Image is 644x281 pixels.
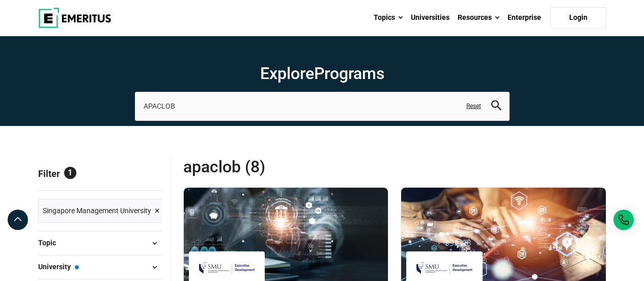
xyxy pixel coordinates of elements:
a: Singapore Management University × [38,199,164,223]
span: University [38,261,79,272]
button: Topic [38,236,162,251]
span: Topic [38,237,64,248]
img: Singapore Management University [194,257,260,279]
span: APACLOB (8) [183,157,395,177]
span: × [155,203,160,218]
h1: Explore [135,63,510,84]
p: Filter [38,157,162,190]
span: Programs [314,64,384,83]
a: Reset search [466,102,481,111]
a: Login [550,7,606,29]
button: search [491,100,501,112]
span: Singapore Management University [43,205,151,216]
img: Singapore Management University [411,257,478,279]
a: search [491,103,501,113]
button: University [38,260,162,275]
input: search-page [135,92,510,120]
span: 1 [64,167,76,179]
a: Reset all [131,168,162,182]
